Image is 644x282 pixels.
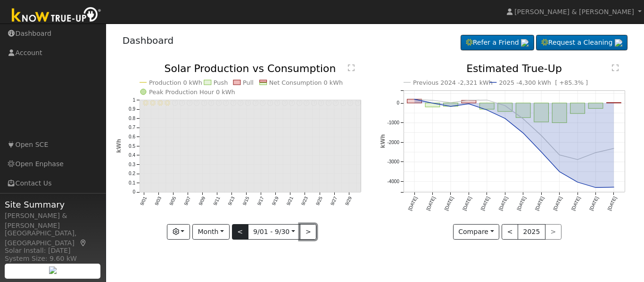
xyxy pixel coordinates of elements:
[485,98,489,102] circle: onclick=""
[5,246,101,256] div: Solar Install: [DATE]
[453,224,500,240] button: Compare
[387,159,399,164] text: -3000
[256,196,264,207] text: 9/17
[269,79,343,86] text: Net Consumption 0 kWh
[79,239,88,247] a: Map
[168,196,177,207] text: 9/05
[129,171,135,177] text: 0.2
[387,179,399,184] text: -4000
[129,116,135,121] text: 0.8
[516,103,531,118] rect: onclick=""
[300,224,316,240] button: >
[467,102,471,106] circle: onclick=""
[516,196,527,211] text: [DATE]
[539,134,543,137] circle: onclick=""
[129,134,135,139] text: 0.6
[232,224,248,240] button: <
[558,153,561,157] circle: onclick=""
[514,8,634,16] span: [PERSON_NAME] & [PERSON_NAME]
[431,98,435,102] circle: onclick=""
[5,228,101,248] div: [GEOGRAPHIC_DATA], [GEOGRAPHIC_DATA]
[413,97,416,101] circle: onclick=""
[241,196,250,207] text: 9/15
[612,185,616,189] circle: onclick=""
[129,162,135,167] text: 0.3
[407,99,422,103] rect: onclick=""
[123,35,174,46] a: Dashboard
[129,144,135,149] text: 0.5
[461,35,534,51] a: Refer a Friend
[425,103,440,107] rect: onclick=""
[5,211,101,231] div: [PERSON_NAME] & [PERSON_NAME]
[570,103,585,113] rect: onclick=""
[330,196,338,207] text: 9/27
[612,64,619,72] text: 
[502,224,518,240] button: <
[413,79,493,86] text: Previous 2024 -2,321 kWh
[576,180,579,184] circle: onclick=""
[480,196,491,211] text: [DATE]
[504,117,507,121] circle: onclick=""
[425,196,436,211] text: [DATE]
[594,186,598,190] circle: onclick=""
[467,98,471,102] circle: onclick=""
[444,196,454,211] text: [DATE]
[444,103,458,106] rect: onclick=""
[431,101,435,105] circle: onclick=""
[129,125,135,130] text: 0.7
[504,104,507,108] circle: onclick=""
[132,190,135,195] text: 0
[466,63,562,74] text: Estimated True-Up
[534,103,549,122] rect: onclick=""
[536,35,627,51] a: Request a Cleaning
[5,198,101,211] span: Site Summary
[498,103,512,112] rect: onclick=""
[499,79,588,86] text: 2025 -4,300 kWh [ +85.3% ]
[129,153,135,158] text: 0.4
[149,79,202,86] text: Production 0 kWh
[396,101,399,106] text: 0
[462,196,472,211] text: [DATE]
[149,89,235,96] text: Peak Production Hour 0 kWh
[521,117,525,121] circle: onclick=""
[407,196,418,211] text: [DATE]
[315,196,323,207] text: 9/25
[615,39,622,47] img: retrieve
[387,140,399,145] text: -2000
[285,196,294,207] text: 9/21
[553,196,563,211] text: [DATE]
[116,139,122,153] text: kWh
[5,254,101,264] div: System Size: 9.60 kW
[348,64,355,72] text: 
[227,196,235,207] text: 9/13
[271,196,279,207] text: 9/19
[154,196,162,207] text: 9/03
[480,103,495,109] rect: onclick=""
[49,266,57,274] img: retrieve
[344,196,353,207] text: 9/29
[449,105,453,108] circle: onclick=""
[183,196,191,207] text: 9/07
[576,158,579,161] circle: onclick=""
[212,196,221,207] text: 9/11
[558,170,561,174] circle: onclick=""
[129,180,135,185] text: 0.1
[192,224,230,240] button: Month
[607,196,618,211] text: [DATE]
[413,98,416,102] circle: onclick=""
[539,150,543,154] circle: onclick=""
[589,103,603,109] rect: onclick=""
[570,196,581,211] text: [DATE]
[553,103,567,123] rect: onclick=""
[589,196,600,211] text: [DATE]
[521,131,525,135] circle: onclick=""
[248,224,301,240] button: 9/01 - 9/30
[594,151,598,154] circle: onclick=""
[7,5,106,26] img: Know True-Up
[198,196,206,207] text: 9/09
[300,196,309,207] text: 9/23
[387,120,399,125] text: -1000
[164,63,336,74] text: Solar Production vs Consumption
[214,79,228,86] text: Push
[132,97,135,103] text: 1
